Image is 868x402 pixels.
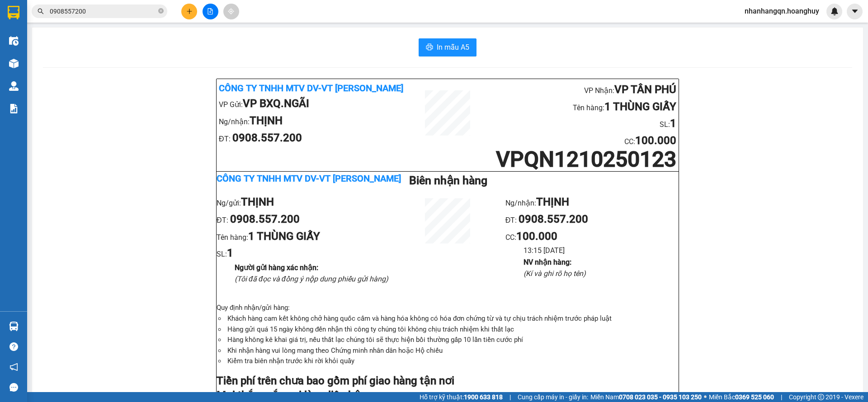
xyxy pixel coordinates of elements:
button: aim [223,4,239,19]
b: 0908.557.200 [232,131,302,144]
b: THỊNH [536,196,569,208]
li: ĐT: [505,211,679,228]
b: 100.000 [516,230,557,243]
img: logo-vxr [8,6,19,19]
strong: 1900 633 818 [464,393,503,401]
li: 13:15 [DATE] [524,245,679,256]
span: nhanhangqn.hoanghuy [737,5,826,17]
b: THỊNH [241,196,274,208]
img: warehouse-icon [9,322,19,331]
img: warehouse-icon [9,81,19,91]
i: (Tôi đã đọc và đồng ý nộp dung phiếu gửi hàng) [235,275,388,283]
li: Khi nhận hàng vui lòng mang theo Chứng minh nhân dân hoặc Hộ chiếu [226,346,679,356]
img: warehouse-icon [9,59,19,68]
span: | [781,392,782,402]
span: notification [9,363,18,371]
strong: Mọi thắc mắc vui lòng liên hệ: [217,389,363,402]
li: Khách hàng cam kết không chở hàng quốc cấm và hàng hóa không có hóa đơn chứng từ và tự chịu trách... [226,313,679,324]
b: 1 [227,247,233,259]
b: 1 THÙNG GIẤY [248,230,320,243]
strong: 0369 525 060 [735,393,774,401]
span: close-circle [158,7,164,16]
li: VP Nhận: [486,81,676,98]
li: Ng/nhận: [505,194,679,211]
span: message [9,383,18,392]
b: Công ty TNHH MTV DV-VT [PERSON_NAME] [217,173,401,184]
span: Cung cấp máy in - giấy in: [518,392,588,402]
span: : [633,137,676,146]
li: ĐT: [219,130,410,147]
span: ⚪️ [704,395,707,399]
li: Hàng không kê khai giá trị, nếu thất lạc chúng tôi sẽ thực hiện bồi thường gấp 10 lần tiền cước phí [226,335,679,346]
i: (Kí và ghi rõ họ tên) [524,269,586,278]
span: aim [228,8,234,14]
span: caret-down [851,7,859,15]
b: VP TÂN PHÚ [614,83,676,96]
b: NV nhận hàng : [524,258,571,266]
button: printerIn mẫu A5 [419,38,476,56]
button: plus [181,4,197,19]
li: CC [486,132,676,150]
li: SL: [217,245,390,262]
li: Tên hàng: [486,98,676,116]
b: THỊNH [250,114,283,127]
span: question-circle [9,342,18,351]
b: VP BXQ.NGÃI [243,97,309,110]
li: VP Gửi: [219,95,410,112]
span: : [514,233,557,242]
b: Người gửi hàng xác nhận : [235,263,318,272]
li: Hàng gửi quá 15 ngày không đến nhận thì công ty chúng tôi không chịu trách nhiệm khi thất lạc [226,324,679,335]
button: caret-down [847,4,863,19]
li: Kiểm tra biên nhận trước khi rời khỏi quầy [226,356,679,367]
b: 1 [670,117,676,130]
span: | [509,392,511,402]
img: solution-icon [9,104,19,113]
span: plus [186,8,193,14]
h1: VPQN1210250123 [486,150,676,169]
li: Ng/nhận: [219,112,410,130]
b: Công ty TNHH MTV DV-VT [PERSON_NAME] [219,83,403,93]
span: file-add [207,8,213,14]
strong: Tiền phí trên chưa bao gồm phí giao hàng tận nơi [217,374,454,387]
span: copyright [818,394,824,400]
input: Tìm tên, số ĐT hoặc mã đơn [50,6,156,16]
li: ĐT: [217,211,390,228]
span: Miền Bắc [709,392,774,402]
b: 0908.557.200 [230,213,300,225]
ul: CC [505,194,679,279]
b: Biên nhận hàng [409,174,487,187]
strong: 0708 023 035 - 0935 103 250 [619,393,702,401]
span: Hỗ trợ kỹ thuật: [420,392,503,402]
b: 1 THÙNG GIẤY [604,100,676,113]
li: SL: [486,115,676,132]
span: Miền Nam [590,392,702,402]
span: printer [426,43,433,52]
span: In mẫu A5 [437,42,469,53]
b: 0908.557.200 [519,213,588,225]
b: 100.000 [635,134,676,147]
li: Tên hàng: [217,228,390,245]
img: icon-new-feature [830,7,839,15]
button: file-add [203,4,218,19]
img: warehouse-icon [9,36,19,46]
span: search [38,8,44,14]
li: Ng/gửi: [217,194,390,211]
span: close-circle [158,8,164,14]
